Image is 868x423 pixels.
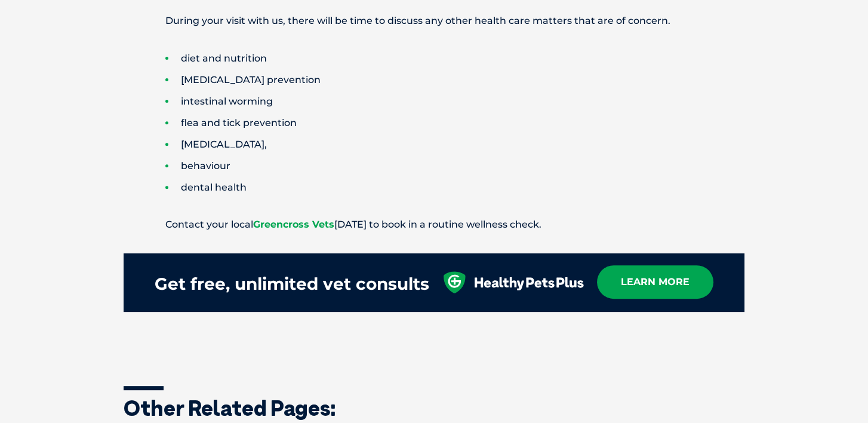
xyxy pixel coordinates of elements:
[124,397,744,419] h3: Other related pages:
[165,112,744,134] li: flea and tick prevention
[253,219,334,230] a: Greencross Vets
[124,10,744,32] p: During your visit with us, there will be time to discuss any other health care matters that are o...
[165,134,744,155] li: [MEDICAL_DATA],
[597,265,713,299] a: learn more
[124,214,744,235] p: Contact your local [DATE] to book in a routine wellness check.
[165,177,744,198] li: dental health
[165,48,744,69] li: diet and nutrition
[165,91,744,112] li: intestinal worming
[165,155,744,177] li: behaviour
[165,69,744,91] li: [MEDICAL_DATA] prevention
[441,271,584,293] img: healthy-pets-plus.svg
[155,265,429,303] div: Get free, unlimited vet consults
